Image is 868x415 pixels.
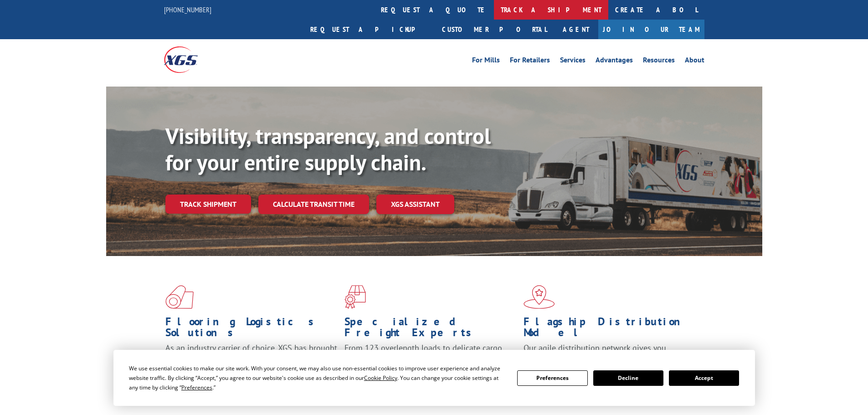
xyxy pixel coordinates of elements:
div: We use essential cookies to make our site work. With your consent, we may also use non-essential ... [129,364,506,392]
p: From 123 overlength loads to delicate cargo, our experienced staff knows the best way to move you... [344,343,517,383]
img: xgs-icon-total-supply-chain-intelligence-red [165,285,194,309]
button: Preferences [517,370,587,386]
img: xgs-icon-flagship-distribution-model-red [524,285,555,309]
b: Visibility, transparency, and control for your entire supply chain. [165,122,491,176]
h1: Specialized Freight Experts [344,316,517,343]
span: Our agile distribution network gives you nationwide inventory management on demand. [524,343,691,364]
img: xgs-icon-focused-on-flooring-red [344,285,366,309]
a: Calculate transit time [258,195,369,214]
a: Resources [643,56,675,67]
h1: Flooring Logistics Solutions [165,316,338,343]
a: Track shipment [165,195,251,214]
a: Customer Portal [435,20,554,39]
span: Cookie Policy [364,374,397,382]
a: [PHONE_NUMBER] [164,5,211,14]
a: For Mills [472,56,500,67]
a: Services [560,56,586,67]
button: Accept [669,370,739,386]
span: As an industry carrier of choice, XGS has brought innovation and dedication to flooring logistics... [165,343,337,375]
div: Cookie Consent Prompt [113,350,755,406]
a: XGS ASSISTANT [376,195,454,214]
a: About [685,56,704,67]
a: For Retailers [510,56,550,67]
span: Preferences [181,384,212,391]
button: Decline [593,370,663,386]
a: Agent [554,20,598,39]
a: Advantages [596,56,633,67]
a: Join Our Team [598,20,704,39]
a: Request a pickup [303,20,435,39]
h1: Flagship Distribution Model [524,316,696,343]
